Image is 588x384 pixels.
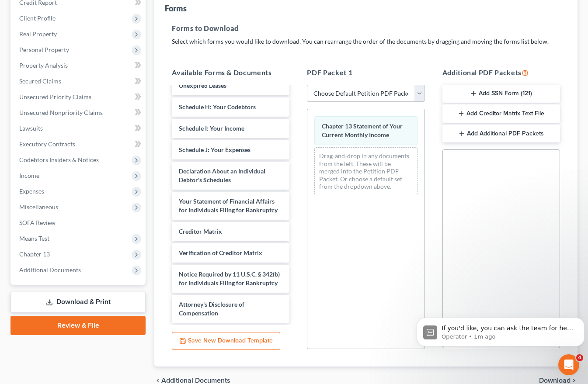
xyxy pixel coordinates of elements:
span: Means Test [19,235,49,242]
span: Codebtors Insiders & Notices [19,156,99,163]
span: Unsecured Priority Claims [19,93,91,100]
button: Save New Download Template [172,332,280,350]
span: Messages [73,294,103,301]
span: Attorney's Disclosure of Compensation [179,301,244,317]
div: Adding Income [13,257,162,273]
div: Close [150,14,166,30]
span: Schedule G: Executory Contracts and Unexpired Leases [179,73,280,89]
iframe: Intercom live chat [558,354,579,375]
div: Statement of Financial Affairs - Payments Made in the Last 90 days [13,215,162,241]
p: Select which forms you would like to download. You can rearrange the order of the documents by dr... [172,37,560,46]
a: Review & File [10,316,146,335]
span: Real Property [19,30,57,38]
div: Statement of Financial Affairs - Payments Made in the Last 90 days [18,219,146,237]
span: Download [539,377,571,384]
a: Secured Claims [12,73,146,89]
span: Executory Contracts [19,140,75,148]
span: Notice Required by 11 U.S.C. § 342(b) for Individuals Filing for Bankruptcy [179,270,280,287]
p: Hi there! [17,62,157,77]
h5: Additional PDF Packets [442,67,560,78]
button: Help [117,273,175,308]
span: Home [19,294,39,301]
i: chevron_left [154,377,161,384]
span: Client Profile [19,14,56,22]
div: James avatarEmma avatarLindsey avatarIf you'd like, you can ask the team for help here.NextChapte... [9,116,166,148]
a: Lawsuits [12,121,146,136]
iframe: Intercom notifications message [413,299,588,360]
span: Schedule H: Your Codebtors [179,103,256,111]
div: Drag-and-drop in any documents from the left. These will be merged into the Petition PDF Packet. ... [314,147,417,195]
div: NextChapter App [37,132,89,141]
img: Profile image for James [127,14,144,31]
a: Unsecured Priority Claims [12,89,146,105]
div: We typically reply in a few hours [18,170,146,179]
span: Your Statement of Financial Affairs for Individuals Filing for Bankruptcy [179,197,278,214]
span: 4 [576,354,583,361]
a: Download & Print [10,292,146,312]
span: Help [139,294,153,301]
span: Schedule I: Your Income [179,125,244,132]
span: Property Analysis [19,62,68,69]
span: Additional Documents [161,377,230,384]
div: Adding Income [18,260,146,270]
span: Additional Documents [19,266,81,273]
button: Search for help [13,194,162,212]
h5: PDF Packet 1 [307,67,424,78]
img: Emma avatar [17,131,27,142]
div: Forms [165,3,187,14]
i: chevron_right [571,377,578,384]
div: • 1m ago [91,132,118,141]
img: logo [17,19,76,28]
div: Recent messageJames avatarEmma avatarLindsey avatarIf you'd like, you can ask the team for help h... [9,103,166,149]
span: Income [19,172,39,179]
span: SOFA Review [19,219,56,226]
span: Chapter 13 Statement of Your Current Monthly Income [322,122,403,138]
span: Secured Claims [19,77,61,85]
button: Add SSN Form (121) [442,85,560,103]
span: Personal Property [19,46,69,53]
span: Creditor Matrix [179,228,222,235]
div: Send us a messageWe typically reply in a few hours [9,153,166,186]
a: Property Analysis [12,58,146,73]
a: SOFA Review [12,215,146,231]
img: Profile image for Emma [110,14,128,31]
span: Unsecured Nonpriority Claims [19,109,103,116]
a: Executory Contracts [12,136,146,152]
span: Schedule J: Your Expenses [179,146,251,153]
button: Download chevron_right [539,377,578,384]
p: How can we help? [17,77,157,92]
h5: Available Forms & Documents [172,67,289,78]
img: Profile image for Lindsey [94,14,111,31]
span: Expenses [19,187,44,195]
span: If you'd like, you can ask the team for help here. [37,124,205,131]
button: Add Additional PDF Packets [442,125,560,143]
span: Search for help [18,199,71,208]
a: chevron_left Additional Documents [154,377,230,384]
span: Lawsuits [19,125,43,132]
h5: Forms to Download [172,23,560,34]
img: James avatar [21,124,31,135]
button: Messages [58,273,116,308]
button: Add Creditor Matrix Text File [442,104,560,123]
a: Unsecured Nonpriority Claims [12,105,146,121]
span: Declaration About an Individual Debtor's Schedules [179,167,265,183]
img: Lindsey avatar [24,131,35,142]
div: Recent message [18,110,157,119]
span: Verification of Creditor Matrix [179,249,262,256]
div: Send us a message [18,160,146,170]
span: Chapter 13 [19,250,50,258]
span: Miscellaneous [19,203,58,211]
div: Attorney's Disclosure of Compensation [13,241,162,257]
div: Attorney's Disclosure of Compensation [18,244,146,253]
